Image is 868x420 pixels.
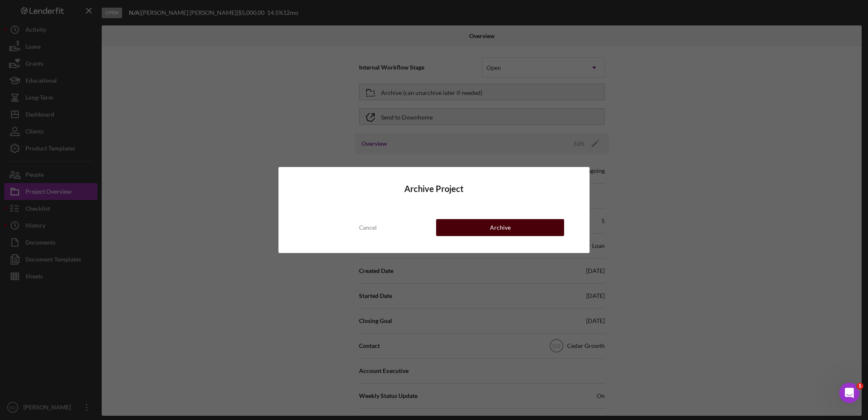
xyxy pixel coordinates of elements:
div: Archive [490,219,511,236]
button: Archive [436,219,564,236]
div: Cancel [359,219,377,236]
span: 1 [857,383,863,389]
button: Cancel [304,219,432,236]
h4: Archive Project [304,184,564,194]
iframe: Intercom live chat [839,383,860,403]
